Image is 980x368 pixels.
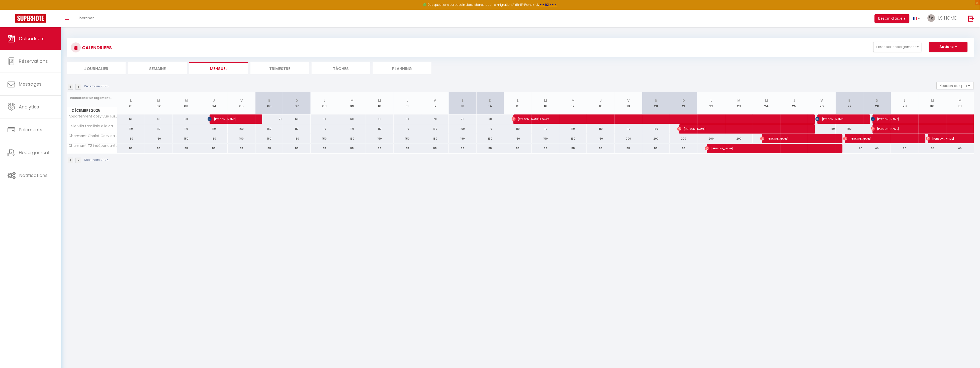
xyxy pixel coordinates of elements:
div: 180 [421,134,449,143]
span: [PERSON_NAME] [843,134,908,143]
div: 150 [587,134,614,143]
div: 160 [449,124,476,134]
abbr: M [350,98,353,103]
div: 150 [394,134,421,143]
abbr: L [517,98,519,103]
div: 150 [477,134,504,143]
button: Actions [929,42,968,52]
abbr: L [324,98,325,103]
div: 160 [421,124,449,134]
th: 28 [863,92,891,114]
div: 55 [421,144,449,153]
div: 60 [338,114,366,124]
span: [PERSON_NAME] [871,114,929,124]
div: 150 [504,134,532,143]
span: Calendriers [19,35,45,42]
div: 160 [228,124,255,134]
abbr: M [738,98,741,103]
div: 60 [117,114,145,124]
th: 21 [670,92,697,114]
li: Trimestre [250,62,309,74]
div: 60 [919,144,946,153]
div: 70 [421,114,449,124]
th: 23 [725,92,753,114]
th: 18 [587,92,614,114]
span: Paiements [19,127,42,133]
button: Gestion des prix [937,82,974,89]
span: [PERSON_NAME] [760,134,825,143]
th: 05 [228,92,255,114]
abbr: M [544,98,547,103]
div: 55 [477,144,504,153]
div: 150 [338,134,366,143]
div: 55 [117,144,145,153]
th: 09 [338,92,366,114]
abbr: M [572,98,575,103]
th: 14 [477,92,504,114]
span: [PERSON_NAME] [208,114,244,124]
th: 12 [421,92,449,114]
abbr: M [765,98,768,103]
abbr: M [959,98,962,103]
th: 25 [780,92,808,114]
button: Besoin d'aide ? [875,14,910,23]
th: 13 [449,92,476,114]
th: 31 [946,92,974,114]
div: 110 [283,124,311,134]
div: 55 [228,144,255,153]
abbr: V [240,98,243,103]
abbr: M [931,98,934,103]
th: 20 [642,92,670,114]
img: logout [968,15,974,22]
th: 01 [117,92,145,114]
abbr: L [904,98,906,103]
div: 200 [697,134,725,143]
div: 55 [145,144,172,153]
div: 150 [283,134,311,143]
div: 60 [836,144,863,153]
abbr: M [185,98,188,103]
span: Chercher [76,15,94,21]
div: 180 [449,134,476,143]
div: 180 [255,134,283,143]
img: Super Booking [15,14,46,23]
th: 30 [919,92,946,114]
div: 60 [946,144,974,153]
th: 15 [504,92,532,114]
th: 10 [366,92,394,114]
div: 55 [311,144,338,153]
div: 180 [808,124,836,134]
div: 55 [283,144,311,153]
div: 70 [449,114,476,124]
div: 55 [255,144,283,153]
div: 110 [504,124,532,134]
abbr: J [406,98,408,103]
div: 150 [366,134,394,143]
th: 24 [753,92,780,114]
div: 150 [145,134,172,143]
div: 150 [117,134,145,143]
div: 110 [117,124,145,134]
p: Décembre 2025 [84,84,109,89]
div: 60 [145,114,172,124]
abbr: S [848,98,851,103]
div: 55 [504,144,532,153]
div: 110 [200,124,228,134]
abbr: D [876,98,878,103]
span: Appartement cosy vue sur marché [68,114,118,118]
abbr: L [130,98,132,103]
h3: CALENDRIERS [81,42,112,53]
div: 55 [615,144,642,153]
th: 03 [172,92,200,114]
div: 180 [228,134,255,143]
div: 55 [394,144,421,153]
div: 60 [366,114,394,124]
span: [PERSON_NAME] [705,144,825,153]
div: 110 [145,124,172,134]
th: 08 [311,92,338,114]
div: 200 [725,134,753,143]
span: [PERSON_NAME] [871,124,917,134]
div: 55 [642,144,670,153]
div: 60 [477,114,504,124]
li: Planning [373,62,431,74]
